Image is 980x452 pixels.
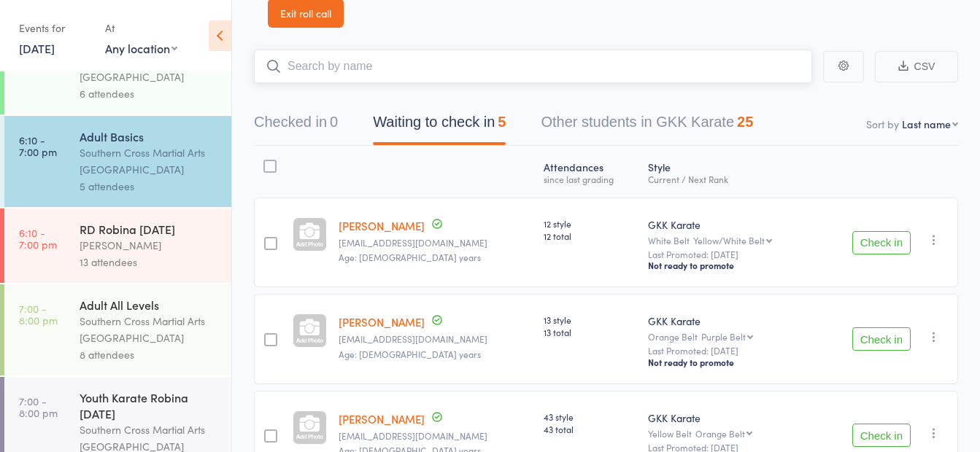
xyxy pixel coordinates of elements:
small: Last Promoted: [DATE] [648,346,810,356]
span: 13 total [544,326,636,338]
div: 5 attendees [80,178,219,195]
div: 0 [330,114,338,130]
div: since last grading [544,174,636,184]
div: Southern Cross Martial Arts [GEOGRAPHIC_DATA] [80,144,219,178]
a: [PERSON_NAME] [339,218,425,233]
div: 5 [498,114,506,130]
time: 7:00 - 8:00 pm [19,395,58,418]
a: 6:10 -7:00 pmRD Robina [DATE][PERSON_NAME]13 attendees [4,209,231,283]
div: Yellow/White Belt [693,235,765,245]
button: CSV [875,51,958,82]
div: Youth Karate Robina [DATE] [80,389,219,421]
small: drfsmith@hotmail.com [339,431,532,441]
div: GKK Karate [648,410,810,425]
a: 6:10 -7:00 pmAdult BasicsSouthern Cross Martial Arts [GEOGRAPHIC_DATA]5 attendees [4,116,231,207]
div: [PERSON_NAME] [80,237,219,254]
button: Checked in0 [254,106,338,145]
div: 13 attendees [80,254,219,270]
div: Not ready to promote [648,260,810,271]
small: fitchettjohn@hotmail.com [339,334,532,344]
span: Age: [DEMOGRAPHIC_DATA] years [339,348,481,360]
time: 7:00 - 8:00 pm [19,303,58,326]
div: RD Robina [DATE] [80,221,219,237]
span: 12 style [544,217,636,230]
span: Age: [DEMOGRAPHIC_DATA] years [339,251,481,263]
div: Adult Basics [80,128,219,144]
div: Atten­dances [538,152,642,191]
button: Check in [852,327,911,351]
div: Current / Next Rank [648,174,810,184]
div: Any location [105,40,177,56]
time: 6:10 - 7:00 pm [19,134,57,157]
div: Orange Belt [648,332,810,341]
button: Waiting to check in5 [373,106,506,145]
div: Style [642,152,816,191]
div: Last name [902,117,951,131]
a: [DATE] [19,40,55,56]
span: 43 style [544,410,636,423]
button: Check in [852,231,911,254]
input: Search by name [254,50,812,83]
a: [PERSON_NAME] [339,314,425,330]
div: Adult All Levels [80,297,219,313]
div: GKK Karate [648,313,810,328]
div: Events for [19,16,90,40]
div: GKK Karate [648,217,810,232]
label: Sort by [866,117,899,131]
div: 25 [737,114,753,130]
div: Not ready to promote [648,356,810,368]
span: 12 total [544,230,636,242]
span: 43 total [544,423,636,435]
div: Southern Cross Martial Arts [GEOGRAPHIC_DATA] [80,313,219,346]
div: At [105,16,177,40]
span: 13 style [544,313,636,326]
time: 6:10 - 7:00 pm [19,227,57,250]
div: 8 attendees [80,346,219,363]
div: Orange Belt [695,429,745,438]
small: gazzngems3@gmail.com [339,238,532,248]
button: Check in [852,424,911,447]
div: Yellow Belt [648,429,810,438]
div: 6 attendees [80,85,219,102]
small: Last Promoted: [DATE] [648,249,810,260]
button: Other students in GKK Karate25 [541,106,753,145]
div: White Belt [648,235,810,245]
div: Purple Belt [701,332,746,341]
a: 7:00 -8:00 pmAdult All LevelsSouthern Cross Martial Arts [GEOGRAPHIC_DATA]8 attendees [4,284,231,375]
a: [PERSON_NAME] [339,411,425,426]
